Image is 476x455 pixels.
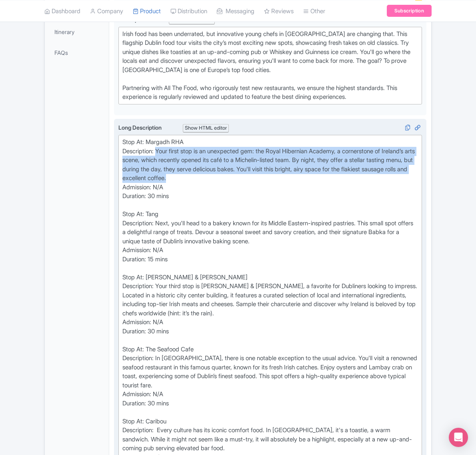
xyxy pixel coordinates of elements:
a: Subscription [387,5,432,17]
div: Show HTML editor [183,124,229,132]
a: Itinerary [46,23,107,41]
a: FAQs [46,44,107,62]
div: Irish food has been underrated, but innovative young chefs in [GEOGRAPHIC_DATA] are changing that... [122,30,418,102]
span: Long Description [118,124,163,131]
div: Open Intercom Messenger [449,428,468,447]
